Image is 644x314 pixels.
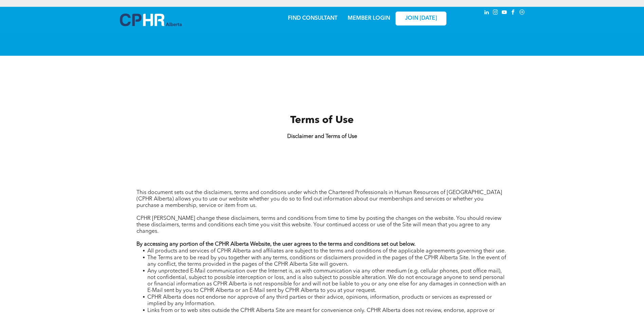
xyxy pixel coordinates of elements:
span: Disclaimer and Terms of Use [287,134,357,139]
a: FIND CONSULTANT [288,16,337,21]
span: This document sets out the disclaimers, terms and conditions under which the Chartered Profession... [136,190,502,208]
span: Any unprotected E-Mail communication over the Internet is, as with communication via any other me... [147,268,506,293]
span: By accessing any portion of the CPHR Alberta Website, the user agrees to the terms and conditions... [136,242,416,247]
span: Terms of Use [290,115,354,125]
a: instagram [492,8,499,18]
span: CPHR Alberta does not endorse nor approve of any third parties or their advice, opinions, informa... [147,295,492,307]
span: JOIN [DATE] [405,15,437,22]
a: MEMBER LOGIN [348,16,390,21]
span: The Terms are to be read by you together with any terms, conditions or disclaimers provided in th... [147,255,506,267]
a: Social network [518,8,526,18]
span: CPHR [PERSON_NAME] change these disclaimers, terms and conditions from time to time by posting th... [136,216,501,234]
a: facebook [510,8,517,18]
span: All products and services of CPHR Alberta and affiliates are subject to the terms and conditions ... [147,248,506,254]
a: JOIN [DATE] [395,12,446,25]
a: linkedin [483,8,491,18]
img: A blue and white logo for cp alberta [120,14,182,26]
a: youtube [501,8,508,18]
